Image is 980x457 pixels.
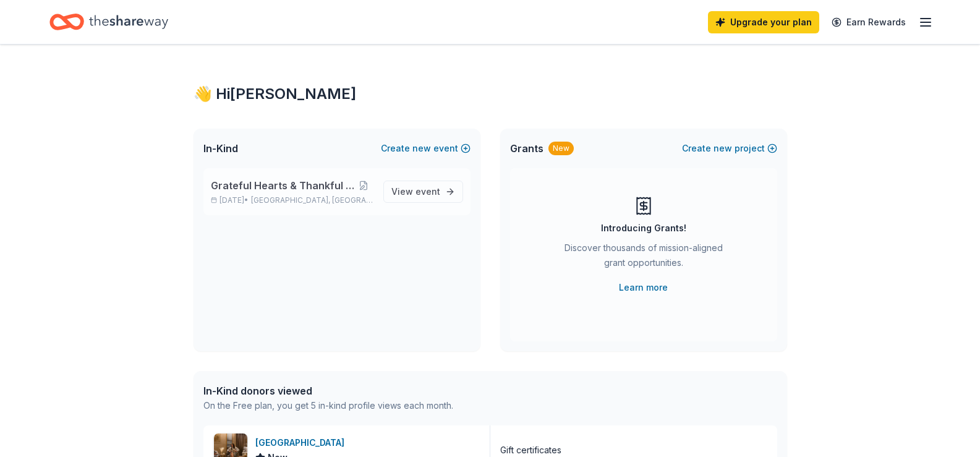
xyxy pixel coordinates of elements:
span: [GEOGRAPHIC_DATA], [GEOGRAPHIC_DATA] [251,195,373,205]
a: View event [383,181,463,203]
button: Createnewproject [682,141,777,156]
span: Grateful Hearts & Thankful Paws Gala [211,178,354,193]
a: Learn more [619,280,668,295]
span: In-Kind [203,141,238,156]
div: Introducing Grants! [601,221,686,236]
div: New [548,142,574,155]
div: [GEOGRAPHIC_DATA] [255,435,349,450]
p: [DATE] • [211,195,373,205]
span: new [412,141,431,156]
button: Createnewevent [381,141,471,156]
span: new [714,141,732,156]
span: event [415,186,440,197]
div: Discover thousands of mission-aligned grant opportunities. [560,241,728,275]
div: On the Free plan, you get 5 in-kind profile views each month. [203,398,453,413]
span: Grants [510,141,543,156]
div: 👋 Hi [PERSON_NAME] [194,84,787,104]
span: View [391,184,440,199]
a: Upgrade your plan [708,11,819,33]
a: Earn Rewards [824,11,913,33]
a: Home [49,7,168,36]
div: In-Kind donors viewed [203,383,453,398]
